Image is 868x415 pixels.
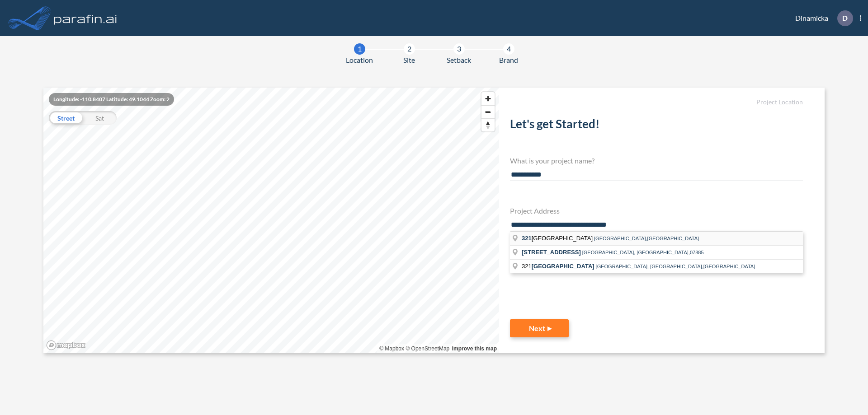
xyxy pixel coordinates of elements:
[594,236,699,241] span: [GEOGRAPHIC_DATA],[GEOGRAPHIC_DATA]
[510,206,803,215] h4: Project Address
[406,345,449,352] a: OpenStreetMap
[49,93,174,106] div: Longitude: -110.8407 Latitude: 49.1044 Zoom: 2
[346,55,373,65] span: Location
[510,117,803,135] h2: Let's get Started!
[453,43,465,55] div: 3
[510,319,569,337] button: Next
[49,111,83,125] div: Street
[596,264,755,269] span: [GEOGRAPHIC_DATA], [GEOGRAPHIC_DATA],[GEOGRAPHIC_DATA]
[52,9,119,27] img: logo
[83,111,117,125] div: Sat
[522,235,594,242] span: [GEOGRAPHIC_DATA]
[447,55,471,65] span: Setback
[582,250,704,255] span: [GEOGRAPHIC_DATA], [GEOGRAPHIC_DATA],07885
[522,249,581,256] span: [STREET_ADDRESS]
[481,92,495,105] button: Zoom in
[532,263,594,270] span: [GEOGRAPHIC_DATA]
[43,88,499,353] canvas: Map
[403,55,415,65] span: Site
[481,118,495,131] button: Reset bearing to north
[522,235,532,242] span: 321
[842,14,848,22] p: D
[499,55,518,65] span: Brand
[379,345,404,352] a: Mapbox
[404,43,415,55] div: 2
[481,119,495,131] span: Reset bearing to north
[481,105,495,118] button: Zoom out
[782,10,861,26] div: Dinamicka
[46,340,86,350] a: Mapbox homepage
[510,98,803,106] h5: Project Location
[503,43,514,55] div: 4
[452,345,497,352] a: Improve this map
[522,263,596,270] span: 321
[510,156,803,165] h4: What is your project name?
[354,43,365,55] div: 1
